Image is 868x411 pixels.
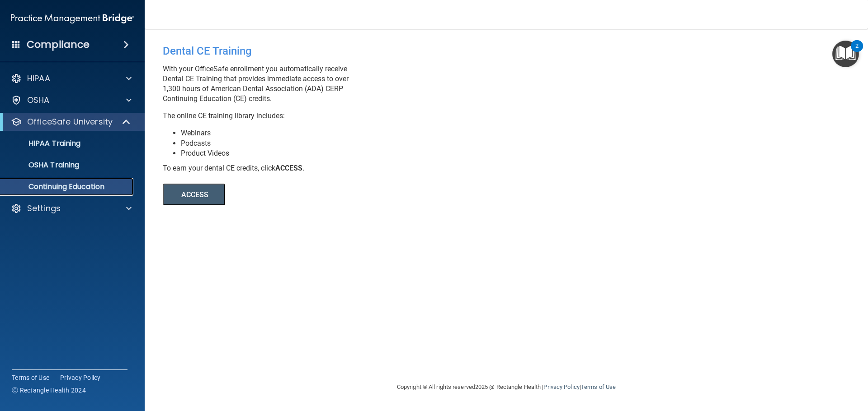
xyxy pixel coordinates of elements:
p: Continuing Education [6,182,129,191]
li: Podcasts [181,139,493,148]
a: OfficeSafe University [11,116,131,127]
span: Ⓒ Rectangle Health 2024 [12,386,86,395]
p: OSHA [27,95,50,106]
p: HIPAA Training [6,139,80,148]
p: Settings [27,203,61,214]
p: The online CE training library includes: [163,111,493,121]
a: Settings [11,203,132,214]
button: Open Resource Center, 2 new notifications [832,41,859,67]
a: Terms of Use [12,373,49,382]
div: To earn your dental CE credits, click . [163,163,493,173]
div: Dental CE Training [163,38,493,64]
button: ACCESS [163,184,225,205]
div: Copyright © All rights reserved 2025 @ Rectangle Health | | [341,373,671,402]
img: PMB logo [11,9,134,28]
a: Privacy Policy [543,383,579,390]
li: Product Videos [181,148,493,158]
div: 2 [855,46,859,58]
h4: Compliance [27,38,90,51]
a: ACCESS [163,192,410,199]
li: Webinars [181,128,493,138]
p: With your OfficeSafe enrollment you automatically receive Dental CE Training that provides immedi... [163,64,493,104]
p: OfficeSafe University [27,116,113,127]
a: OSHA [11,95,132,106]
p: HIPAA [27,73,50,84]
a: Privacy Policy [60,373,101,382]
p: OSHA Training [6,161,79,170]
a: HIPAA [11,73,132,84]
b: ACCESS [275,164,302,172]
a: Terms of Use [581,383,616,390]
